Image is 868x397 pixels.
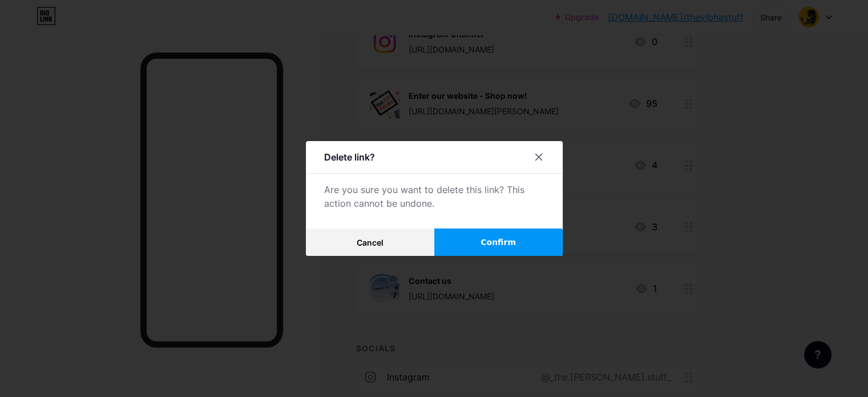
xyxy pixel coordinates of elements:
[324,183,544,210] div: Are you sure you want to delete this link? This action cannot be undone.
[324,150,375,164] div: Delete link?
[481,236,516,248] span: Confirm
[434,228,563,256] button: Confirm
[357,238,383,247] span: Cancel
[306,228,434,256] button: Cancel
